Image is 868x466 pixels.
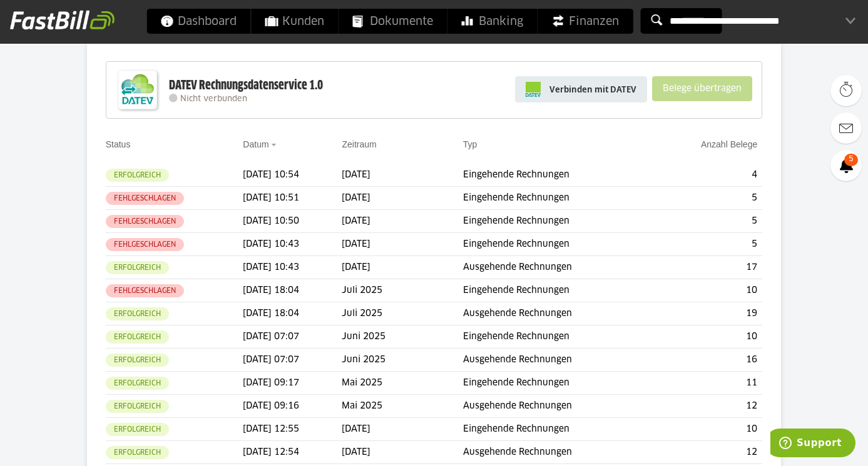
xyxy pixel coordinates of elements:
[655,302,763,325] td: 19
[655,418,763,441] td: 10
[461,9,523,34] span: Banking
[342,418,462,441] td: [DATE]
[10,10,115,30] img: fastbill_logo_white.png
[243,325,342,349] td: [DATE] 07:07
[342,395,462,418] td: Mai 2025
[106,261,169,274] sl-badge: Erfolgreich
[463,210,655,233] td: Eingehende Rechnungen
[243,349,342,372] td: [DATE] 07:07
[655,395,763,418] td: 12
[655,233,763,256] td: 5
[463,233,655,256] td: Eingehende Rechnungen
[243,279,342,302] td: [DATE] 18:04
[770,429,855,460] iframe: Öffnet ein Widget, in dem Sie weitere Informationen finden
[526,82,541,97] img: pi-datev-logo-farbig-24.svg
[549,83,636,96] span: Verbinden mit DATEV
[342,349,462,372] td: Juni 2025
[463,395,655,418] td: Ausgehende Rechnungen
[106,284,184,297] sl-badge: Fehlgeschlagen
[342,372,462,395] td: Mai 2025
[655,441,763,464] td: 12
[339,9,447,34] a: Dokumente
[106,215,184,228] sl-badge: Fehlgeschlagen
[243,256,342,279] td: [DATE] 10:43
[243,372,342,395] td: [DATE] 09:17
[342,441,462,464] td: [DATE]
[342,210,462,233] td: [DATE]
[352,9,433,34] span: Dokumente
[243,441,342,464] td: [DATE] 12:54
[701,139,757,149] a: Anzahl Belege
[463,302,655,325] td: Ausgehende Rechnungen
[106,400,169,413] sl-badge: Erfolgreich
[342,279,462,302] td: Juli 2025
[463,349,655,372] td: Ausgehende Rechnungen
[106,330,169,344] sl-badge: Erfolgreich
[538,9,633,34] a: Finanzen
[342,302,462,325] td: Juli 2025
[844,154,858,166] span: 5
[243,302,342,325] td: [DATE] 18:04
[106,192,184,205] sl-badge: Fehlgeschlagen
[265,9,324,34] span: Kunden
[515,76,647,102] a: Verbinden mit DATEV
[106,307,169,320] sl-badge: Erfolgreich
[342,187,462,210] td: [DATE]
[243,233,342,256] td: [DATE] 10:43
[106,169,169,182] sl-badge: Erfolgreich
[113,65,163,115] img: DATEV-Datenservice Logo
[243,210,342,233] td: [DATE] 10:50
[106,354,169,367] sl-badge: Erfolgreich
[551,9,619,34] span: Finanzen
[106,139,131,149] a: Status
[342,233,462,256] td: [DATE]
[463,441,655,464] td: Ausgehende Rechnungen
[342,139,376,149] a: Zeitraum
[251,9,338,34] a: Kunden
[243,395,342,418] td: [DATE] 09:16
[652,76,752,101] sl-button: Belege übertragen
[655,372,763,395] td: 11
[146,9,250,34] a: Dashboard
[243,187,342,210] td: [DATE] 10:51
[463,139,477,149] a: Typ
[342,256,462,279] td: [DATE]
[342,325,462,349] td: Juni 2025
[463,164,655,187] td: Eingehende Rechnungen
[655,349,763,372] td: 16
[655,210,763,233] td: 5
[243,418,342,441] td: [DATE] 12:55
[655,325,763,349] td: 10
[463,325,655,349] td: Eingehende Rechnungen
[463,372,655,395] td: Eingehende Rechnungen
[106,377,169,390] sl-badge: Erfolgreich
[830,150,862,181] a: 5
[243,139,268,149] a: Datum
[447,9,537,34] a: Banking
[655,164,763,187] td: 4
[106,423,169,436] sl-badge: Erfolgreich
[463,187,655,210] td: Eingehende Rechnungen
[655,256,763,279] td: 17
[169,77,323,94] div: DATEV Rechnungsdatenservice 1.0
[463,256,655,279] td: Ausgehende Rechnungen
[106,238,184,251] sl-badge: Fehlgeschlagen
[463,418,655,441] td: Eingehende Rechnungen
[106,446,169,459] sl-badge: Erfolgreich
[655,279,763,302] td: 10
[463,279,655,302] td: Eingehende Rechnungen
[160,9,237,34] span: Dashboard
[271,144,279,146] img: sort_desc.gif
[243,164,342,187] td: [DATE] 10:54
[342,164,462,187] td: [DATE]
[180,95,247,103] span: Nicht verbunden
[655,187,763,210] td: 5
